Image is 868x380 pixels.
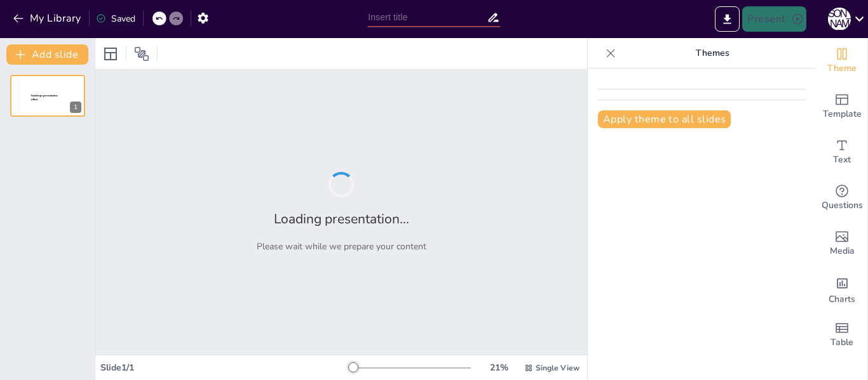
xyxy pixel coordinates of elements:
[830,244,855,258] span: Media
[817,266,867,312] div: Add charts and graphs
[484,362,514,374] div: 21 %
[100,44,121,64] div: Layout
[257,240,426,252] p: Please wait while we prepare your content
[822,199,863,213] span: Questions
[598,110,731,128] button: Apply theme to all slides
[134,46,149,62] span: Position
[715,6,740,32] button: Export to PowerPoint
[833,153,851,167] span: Text
[817,129,867,175] div: Add text boxes
[10,8,86,29] button: My Library
[817,175,867,221] div: Get real-time input from your audience
[823,107,862,121] span: Template
[817,221,867,266] div: Add images, graphics, shapes or video
[274,210,409,228] h2: Loading presentation...
[31,95,58,102] span: Sendsteps presentation editor
[96,13,135,25] div: Saved
[368,8,487,27] input: Insert title
[621,38,804,69] p: Themes
[817,312,867,358] div: Add a table
[827,62,857,75] span: Theme
[100,362,349,374] div: Slide 1 / 1
[828,8,851,30] div: [PERSON_NAME]
[70,102,81,113] div: 1
[742,6,806,32] button: Present
[828,6,851,32] button: [PERSON_NAME]
[817,38,867,84] div: Change the overall theme
[831,336,853,350] span: Table
[6,44,88,65] button: Add slide
[10,75,85,117] div: 1
[536,363,580,373] span: Single View
[817,84,867,129] div: Add ready made slides
[829,292,855,306] span: Charts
